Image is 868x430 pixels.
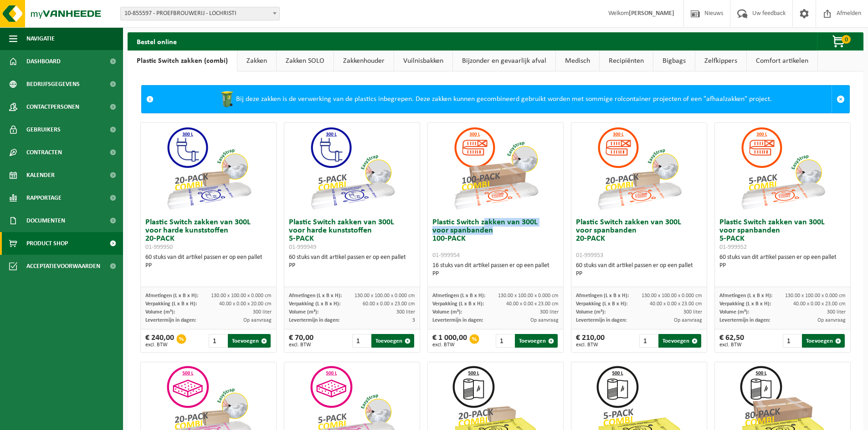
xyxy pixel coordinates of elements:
img: WB-0240-HPE-GN-50.png [218,90,236,108]
span: Product Shop [26,232,68,255]
span: 300 liter [683,309,702,315]
span: Levertermijn in dagen: [576,318,627,323]
span: Contracten [26,141,62,164]
span: Levertermijn in dagen: [145,318,196,323]
a: Zelfkippers [695,51,746,71]
span: 300 liter [253,309,272,315]
span: Contactpersonen [26,96,79,118]
span: Kalender [26,164,55,187]
span: excl. BTW [719,342,744,348]
div: 60 stuks van dit artikel passen er op een pallet [576,262,702,278]
a: Zakken [237,51,276,71]
button: Toevoegen [802,334,845,348]
span: 300 liter [827,309,846,315]
h3: Plastic Switch zakken van 300L voor spanbanden 20-PACK [576,218,702,259]
div: € 240,00 [145,334,174,348]
span: Volume (m³): [576,309,606,315]
span: Rapportage [26,187,62,209]
span: Levertermijn in dagen: [289,318,339,323]
span: 130.00 x 100.00 x 0.000 cm [498,293,559,298]
span: Afmetingen (L x B x H): [719,293,772,298]
a: Zakkenhouder [334,51,394,71]
div: 60 stuks van dit artikel passen er op een pallet [719,253,846,270]
img: 01-999950 [163,123,254,214]
img: 01-999953 [594,123,685,214]
a: Bigbags [653,51,695,71]
span: Volume (m³): [719,309,749,315]
span: Verpakking (L x B x H): [432,301,484,307]
span: 300 liter [396,309,415,315]
span: Bedrijfsgegevens [26,73,80,96]
span: 130.00 x 100.00 x 0.000 cm [354,293,415,298]
span: excl. BTW [432,342,467,348]
span: Verpakking (L x B x H): [289,301,340,307]
div: € 1 000,00 [432,334,467,348]
a: Recipiënten [600,51,653,71]
div: 60 stuks van dit artikel passen er op een pallet [289,253,415,270]
img: 01-999952 [737,123,828,214]
div: PP [432,270,559,278]
span: Documenten [26,209,65,232]
span: 10-855597 - PROEFBROUWERIJ - LOCHRISTI [120,7,280,20]
span: 01-999949 [289,244,316,251]
span: Gebruikers [26,118,61,141]
a: Bijzonder en gevaarlijk afval [453,51,555,71]
span: Volume (m³): [289,309,318,315]
input: 1 [209,334,227,348]
button: Toevoegen [658,334,701,348]
span: Acceptatievoorwaarden [26,255,100,278]
span: Op aanvraag [817,318,846,323]
div: PP [719,262,846,270]
div: € 62,50 [719,334,744,348]
span: 40.00 x 0.00 x 23.00 cm [793,301,846,307]
span: Levertermijn in dagen: [719,318,770,323]
img: 01-999949 [307,123,398,214]
span: 3 [412,318,415,323]
span: 40.00 x 0.00 x 23.00 cm [650,301,702,307]
span: Op aanvraag [530,318,559,323]
button: Toevoegen [228,334,271,348]
a: Comfort artikelen [747,51,817,71]
h3: Plastic Switch zakken van 300L voor harde kunststoffen 5-PACK [289,218,415,251]
span: 01-999953 [576,252,603,259]
div: € 210,00 [576,334,605,348]
h3: Plastic Switch zakken van 300L voor spanbanden 100-PACK [432,218,559,259]
span: excl. BTW [576,342,605,348]
span: Dashboard [26,50,61,73]
span: Verpakking (L x B x H): [145,301,197,307]
div: 16 stuks van dit artikel passen er op een pallet [432,262,559,278]
div: Bij deze zakken is de verwerking van de plastics inbegrepen. Deze zakken kunnen gecombineerd gebr... [158,86,832,113]
span: 01-999950 [145,244,173,251]
input: 1 [639,334,658,348]
div: PP [145,262,272,270]
span: excl. BTW [289,342,313,348]
span: Afmetingen (L x B x H): [145,293,198,298]
span: 10-855597 - PROEFBROUWERIJ - LOCHRISTI [121,7,279,20]
button: Toevoegen [515,334,558,348]
button: Toevoegen [371,334,414,348]
span: Verpakking (L x B x H): [719,301,771,307]
a: Sluit melding [832,86,849,113]
span: 130.00 x 100.00 x 0.000 cm [642,293,702,298]
span: Afmetingen (L x B x H): [289,293,342,298]
button: 0 [817,32,863,51]
h3: Plastic Switch zakken van 300L voor harde kunststoffen 20-PACK [145,218,272,251]
span: Volume (m³): [145,309,175,315]
input: 1 [783,334,801,348]
span: 130.00 x 100.00 x 0.000 cm [211,293,272,298]
span: 130.00 x 100.00 x 0.000 cm [785,293,846,298]
span: excl. BTW [145,342,174,348]
a: Medisch [556,51,599,71]
span: Navigatie [26,27,55,50]
span: 300 liter [540,309,559,315]
h2: Bestel online [128,32,186,50]
span: Afmetingen (L x B x H): [576,293,629,298]
div: € 70,00 [289,334,313,348]
input: 1 [496,334,514,348]
div: PP [289,262,415,270]
div: 60 stuks van dit artikel passen er op een pallet [145,253,272,270]
span: 0 [842,35,851,44]
a: Zakken SOLO [277,51,334,71]
span: Op aanvraag [674,318,702,323]
a: Plastic Switch zakken (combi) [128,51,237,71]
